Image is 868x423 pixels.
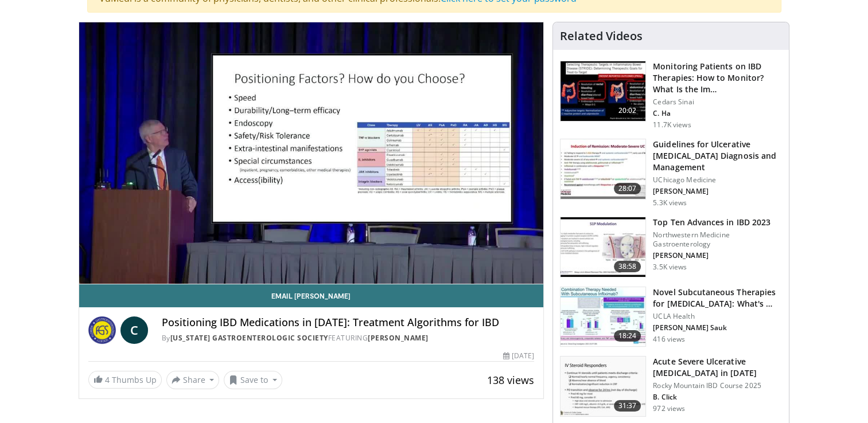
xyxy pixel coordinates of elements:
h3: Guidelines for Ulcerative [MEDICAL_DATA] Diagnosis and Management [653,139,782,173]
a: 31:37 Acute Severe Ulcerative [MEDICAL_DATA] in [DATE] Rocky Mountain IBD Course 2025 B. Click 97... [560,356,782,417]
a: 20:02 Monitoring Patients on IBD Therapies: How to Monitor? What Is the Im… Cedars Sinai C. Ha 11... [560,61,782,130]
img: 2f51e707-cd8d-4a31-8e3f-f47d06a7faca.150x105_q85_crop-smart_upscale.jpg [560,217,645,277]
p: [PERSON_NAME] Sauk [653,323,782,332]
p: 3.5K views [653,263,687,272]
p: UCLA Health [653,312,782,321]
a: 28:07 Guidelines for Ulcerative [MEDICAL_DATA] Diagnosis and Management UChicago Medicine [PERSON... [560,139,782,207]
img: 609225da-72ea-422a-b68c-0f05c1f2df47.150x105_q85_crop-smart_upscale.jpg [560,61,645,121]
h3: Monitoring Patients on IBD Therapies: How to Monitor? What Is the Im… [653,61,782,95]
p: [PERSON_NAME] [653,251,782,260]
a: [PERSON_NAME] [368,333,429,343]
p: Cedars Sinai [653,97,782,107]
p: C. Ha [653,109,782,118]
button: Share [166,371,220,389]
img: b95f4ba9-a713-4ac1-b3c0-4dfbf6aab834.150x105_q85_crop-smart_upscale.jpg [560,357,645,416]
button: Save to [224,371,282,389]
p: 972 views [653,404,685,413]
p: Rocky Mountain IBD Course 2025 [653,381,782,390]
p: B. Click [653,393,782,402]
h3: Top Ten Advances in IBD 2023 [653,217,782,228]
p: [PERSON_NAME] [653,187,782,196]
span: 20:02 [614,105,641,116]
span: 28:07 [614,183,641,194]
span: 18:24 [614,330,641,342]
img: 741871df-6ee3-4ee0-bfa7-8a5f5601d263.150x105_q85_crop-smart_upscale.jpg [560,287,645,347]
p: 5.3K views [653,198,687,207]
span: 38:58 [614,261,641,272]
img: 5d508c2b-9173-4279-adad-7510b8cd6d9a.150x105_q85_crop-smart_upscale.jpg [560,139,645,199]
a: C [120,316,148,344]
p: Northwestern Medicine Gastroenterology [653,230,782,249]
div: By FEATURING [162,333,535,343]
p: 416 views [653,335,685,344]
span: 138 views [487,373,534,387]
img: Florida Gastroenterologic Society [88,316,116,344]
a: 38:58 Top Ten Advances in IBD 2023 Northwestern Medicine Gastroenterology [PERSON_NAME] 3.5K views [560,217,782,277]
a: 18:24 Novel Subcutaneous Therapies for [MEDICAL_DATA]: What's … UCLA Health [PERSON_NAME] Sauk 41... [560,287,782,347]
a: Email [PERSON_NAME] [79,284,544,307]
span: 4 [105,374,110,385]
span: 31:37 [614,400,641,412]
a: [US_STATE] Gastroenterologic Society [170,333,328,343]
h3: Novel Subcutaneous Therapies for [MEDICAL_DATA]: What's … [653,287,782,310]
h3: Acute Severe Ulcerative [MEDICAL_DATA] in [DATE] [653,356,782,379]
p: UChicago Medicine [653,175,782,185]
div: [DATE] [503,351,534,361]
video-js: Video Player [79,22,544,284]
h4: Related Videos [560,29,643,43]
a: 4 Thumbs Up [88,371,162,389]
p: 11.7K views [653,120,691,130]
h4: Positioning IBD Medications in [DATE]: Treatment Algorithms for IBD [162,316,535,329]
